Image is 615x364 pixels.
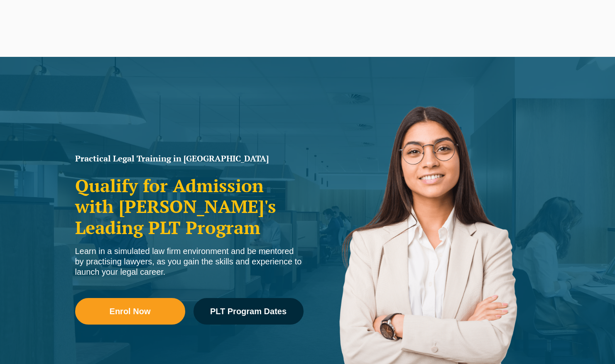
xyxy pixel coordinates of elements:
[75,246,304,277] div: Learn in a simulated law firm environment and be mentored by practising lawyers, as you gain the ...
[194,298,304,325] a: PLT Program Dates
[210,307,287,315] span: PLT Program Dates
[75,154,304,163] h1: Practical Legal Training in [GEOGRAPHIC_DATA]
[75,175,304,238] h2: Qualify for Admission with [PERSON_NAME]'s Leading PLT Program
[110,307,151,315] span: Enrol Now
[75,298,185,325] a: Enrol Now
